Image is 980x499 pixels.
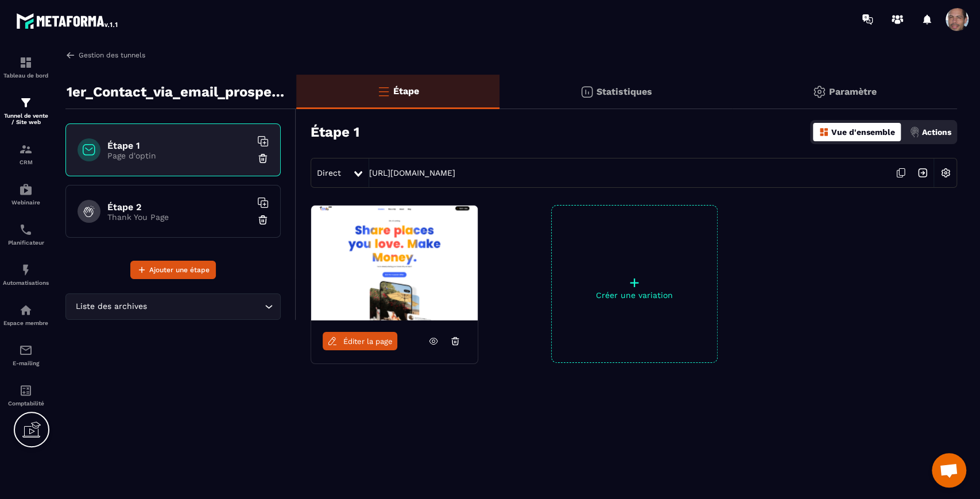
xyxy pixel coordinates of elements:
[831,127,895,137] p: Vue d'ensemble
[107,140,251,151] h6: Étape 1
[65,50,76,60] img: arrow
[3,335,49,375] a: emailemailE-mailing
[107,202,251,212] h6: Étape 2
[73,300,149,313] span: Liste des archives
[3,400,49,407] p: Comptabilité
[149,264,210,276] span: Ajouter une étape
[311,124,359,140] h3: Étape 1
[19,142,33,156] img: formation
[130,261,216,279] button: Ajouter une étape
[317,168,341,177] span: Direct
[812,85,826,99] img: setting-gr.5f69749f.svg
[3,159,49,165] p: CRM
[909,127,920,137] img: actions.d6e523a2.png
[65,293,281,320] div: Search for option
[552,274,717,291] p: +
[67,80,288,103] p: 1er_Contact_via_email_prospect_Couveuse_001
[3,320,49,326] p: Espace membre
[819,127,829,137] img: dashboard-orange.40269519.svg
[16,10,119,31] img: logo
[3,113,49,125] p: Tunnel de vente / Site web
[257,153,269,164] img: trash
[3,254,49,295] a: automationsautomationsAutomatisations
[369,168,455,177] a: [URL][DOMAIN_NAME]
[3,72,49,79] p: Tableau de bord
[19,56,33,69] img: formation
[3,239,49,246] p: Planificateur
[19,384,33,397] img: accountant
[3,375,49,415] a: accountantaccountantComptabilité
[393,86,419,96] p: Étape
[3,134,49,174] a: formationformationCRM
[107,212,251,222] p: Thank You Page
[829,86,877,97] p: Paramètre
[3,174,49,214] a: automationsautomationsWebinaire
[3,280,49,286] p: Automatisations
[257,214,269,226] img: trash
[149,300,262,313] input: Search for option
[19,96,33,110] img: formation
[19,223,33,237] img: scheduler
[912,162,933,184] img: arrow-next.bcc2205e.svg
[3,47,49,87] a: formationformationTableau de bord
[3,199,49,206] p: Webinaire
[596,86,652,97] p: Statistiques
[552,291,717,300] p: Créer une variation
[343,337,393,346] span: Éditer la page
[935,162,956,184] img: setting-w.858f3a88.svg
[65,50,145,60] a: Gestion des tunnels
[3,87,49,134] a: formationformationTunnel de vente / Site web
[19,303,33,317] img: automations
[107,151,251,160] p: Page d'optin
[311,206,478,320] img: image
[19,183,33,196] img: automations
[3,295,49,335] a: automationsautomationsEspace membre
[3,214,49,254] a: schedulerschedulerPlanificateur
[323,332,397,350] a: Éditer la page
[19,263,33,277] img: automations
[377,84,390,98] img: bars-o.4a397970.svg
[19,343,33,357] img: email
[922,127,951,137] p: Actions
[3,360,49,366] p: E-mailing
[932,453,966,488] a: Ouvrir le chat
[580,85,594,99] img: stats.20deebd0.svg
